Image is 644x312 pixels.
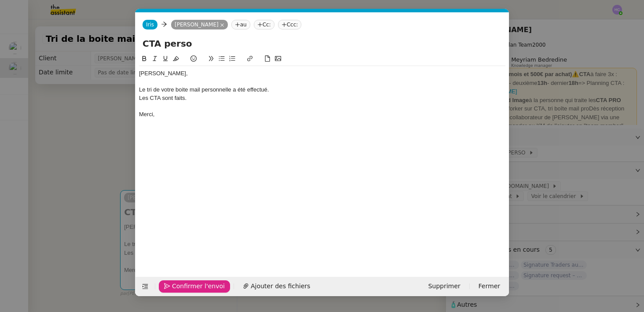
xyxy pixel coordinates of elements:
button: Ajouter des fichiers [238,280,315,293]
button: Supprimer [423,280,465,293]
span: Confirmer l'envoi [172,281,225,291]
span: Ajouter des fichiers [251,281,310,291]
span: Fermer [479,281,500,291]
span: Iris [146,22,154,28]
nz-tag: Cc: [254,20,274,29]
nz-tag: au [231,20,250,29]
div: Les CTA sont faits. [139,94,505,102]
span: Supprimer [428,281,460,291]
input: Subject [143,37,502,50]
div: [PERSON_NAME], [139,70,505,77]
div: Le tri de votre boite mail personnelle a été effectué. [139,86,505,94]
nz-tag: Ccc: [278,20,302,29]
nz-tag: [PERSON_NAME] [171,20,228,29]
button: Confirmer l'envoi [159,280,230,293]
div: Merci, [139,110,505,118]
button: Fermer [473,280,505,293]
